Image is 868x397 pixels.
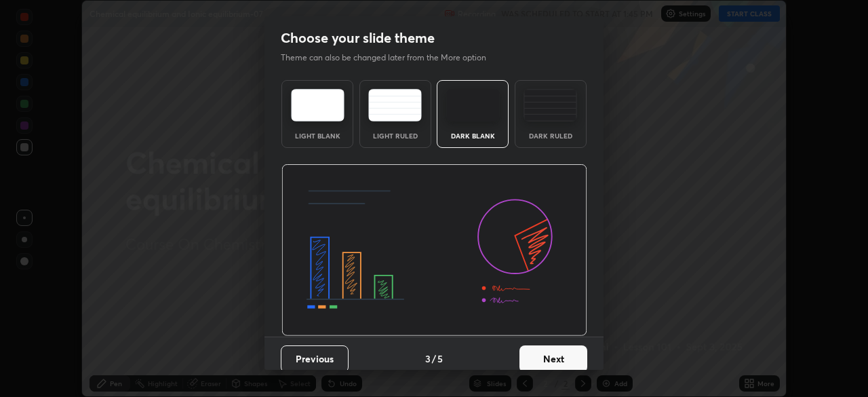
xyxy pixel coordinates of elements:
img: darkTheme.f0cc69e5.svg [446,89,500,121]
h4: / [432,352,436,366]
div: Light Ruled [368,132,422,139]
p: Theme can also be changed later from the More option [281,52,500,64]
img: lightRuledTheme.5fabf969.svg [368,89,422,121]
img: darkThemeBanner.d06ce4a2.svg [281,164,587,337]
div: Dark Ruled [524,132,578,139]
img: darkRuledTheme.de295e13.svg [524,89,577,121]
h4: 5 [437,352,443,366]
div: Dark Blank [446,132,500,139]
button: Next [519,345,587,373]
img: lightTheme.e5ed3b09.svg [291,89,344,121]
h2: Choose your slide theme [281,29,435,47]
div: Light Blank [290,132,344,139]
h4: 3 [425,352,431,366]
button: Previous [281,345,349,373]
